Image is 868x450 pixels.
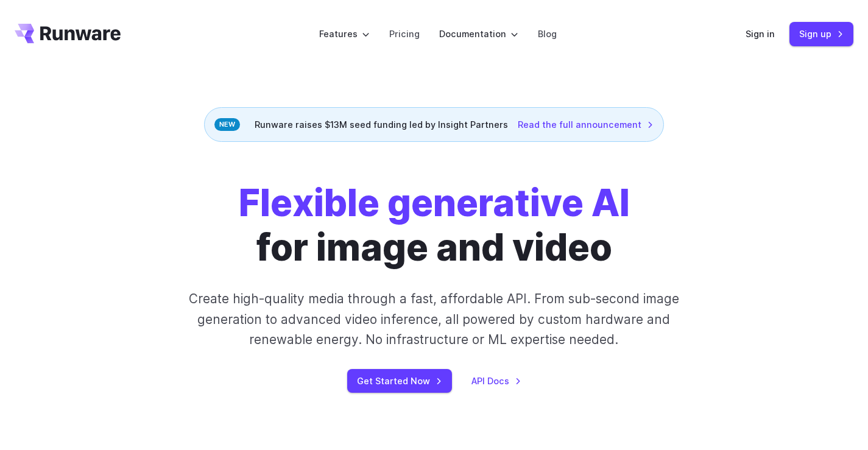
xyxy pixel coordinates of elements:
a: Read the full announcement [518,118,654,132]
a: Pricing [389,27,420,41]
h1: for image and video [239,181,630,269]
a: Sign up [789,22,853,46]
a: API Docs [471,374,521,388]
a: Go to / [15,24,121,43]
label: Features [319,27,370,41]
strong: Flexible generative AI [239,180,630,225]
a: Blog [538,27,557,41]
a: Get Started Now [347,369,452,393]
p: Create high-quality media through a fast, affordable API. From sub-second image generation to adv... [166,289,702,350]
label: Documentation [439,27,518,41]
div: Runware raises $13M seed funding led by Insight Partners [204,107,664,142]
a: Sign in [746,27,775,41]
